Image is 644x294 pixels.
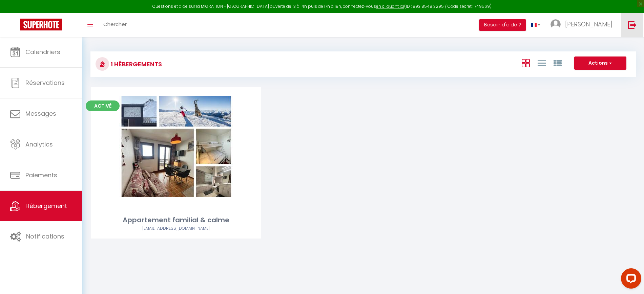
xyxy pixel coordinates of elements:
[616,266,644,294] iframe: LiveChat chat widget
[522,57,530,68] a: Vue en Box
[538,57,546,68] a: Vue en Liste
[25,78,65,87] span: Réservations
[86,100,120,111] span: Activé
[91,225,261,232] div: Airbnb
[26,232,64,241] span: Notifications
[574,56,626,70] button: Actions
[545,13,621,37] a: ... [PERSON_NAME]
[554,57,562,68] a: Vue par Groupe
[628,21,637,29] img: logout
[91,215,261,225] div: Appartement familial & calme
[25,202,67,210] span: Hébergement
[25,109,56,118] span: Messages
[376,3,404,9] a: en cliquant ici
[25,140,53,149] span: Analytics
[20,19,62,30] img: Super Booking
[565,20,612,28] span: [PERSON_NAME]
[98,13,132,37] a: Chercher
[479,19,526,31] button: Besoin d'aide ?
[25,171,57,179] span: Paiements
[550,19,561,29] img: ...
[25,48,60,56] span: Calendriers
[109,56,162,72] h3: 1 Hébergements
[156,140,196,153] a: Editer
[103,21,127,28] span: Chercher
